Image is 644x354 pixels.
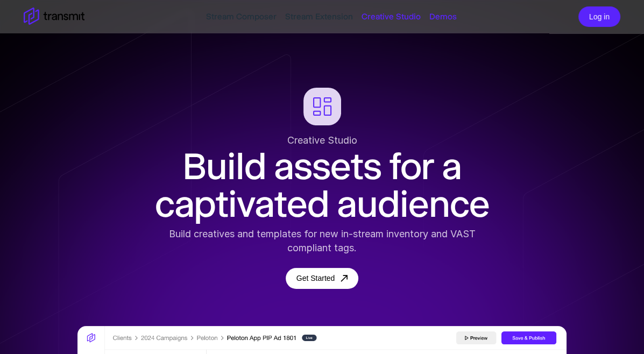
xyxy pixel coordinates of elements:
[147,147,497,223] h1: Build assets for a captivated audience
[362,10,421,23] a: Creative Studio
[285,10,353,23] a: Stream Extension
[578,11,620,21] a: Log in
[206,10,277,23] a: Stream Composer
[147,227,497,255] div: Build creatives and templates for new in-stream inventory and VAST compliant tags.
[429,10,457,23] a: Demos
[286,268,359,289] a: Get Started
[147,133,497,147] div: Creative Studio
[578,6,620,27] button: Log in
[303,88,341,125] img: creative studio logo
